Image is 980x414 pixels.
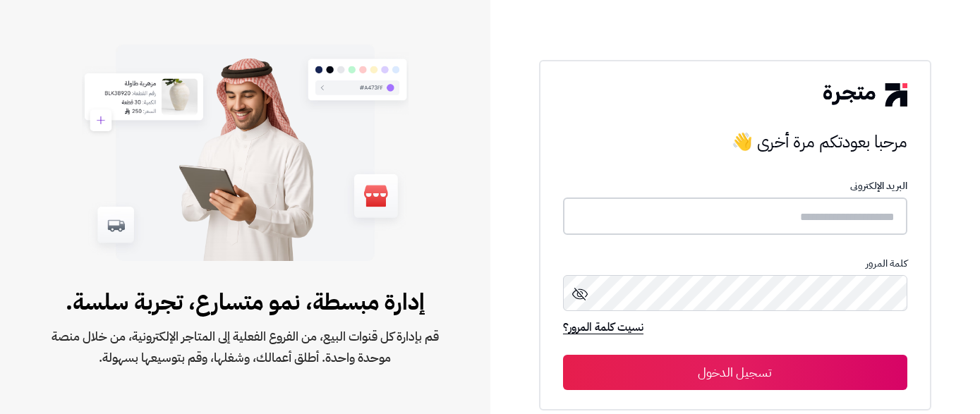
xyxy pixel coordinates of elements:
p: البريد الإلكترونى [563,181,907,192]
span: إدارة مبسطة، نمو متسارع، تجربة سلسة. [45,285,445,319]
p: كلمة المرور [563,258,907,269]
h3: مرحبا بعودتكم مرة أخرى 👋 [563,128,907,156]
button: تسجيل الدخول [563,355,907,390]
a: نسيت كلمة المرور؟ [563,319,643,339]
span: قم بإدارة كل قنوات البيع، من الفروع الفعلية إلى المتاجر الإلكترونية، من خلال منصة موحدة واحدة. أط... [45,326,445,368]
img: logo-2.png [823,83,907,106]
